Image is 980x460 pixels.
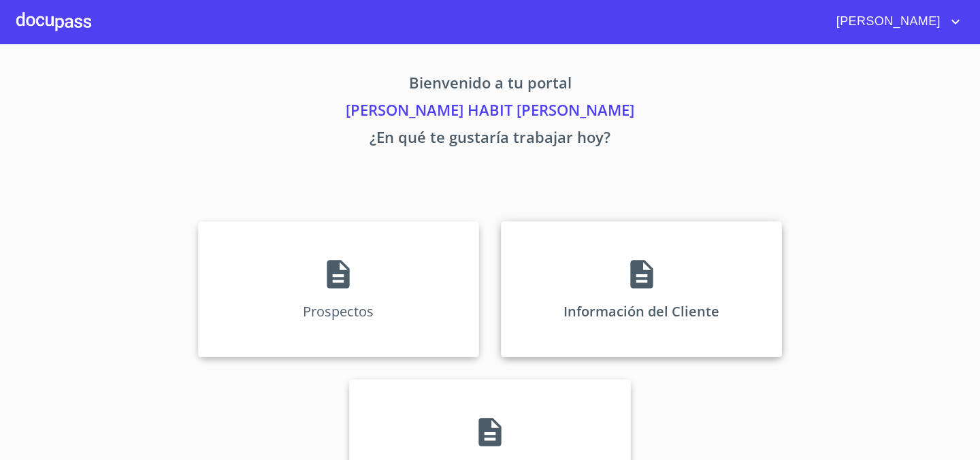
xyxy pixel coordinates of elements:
p: [PERSON_NAME] HABIT [PERSON_NAME] [71,99,909,126]
p: Bienvenido a tu portal [71,71,909,99]
p: Prospectos [303,302,374,321]
p: ¿En qué te gustaría trabajar hoy? [71,126,909,153]
span: [PERSON_NAME] [826,11,947,33]
button: account of current user [826,11,964,33]
p: Información del Cliente [563,302,719,321]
